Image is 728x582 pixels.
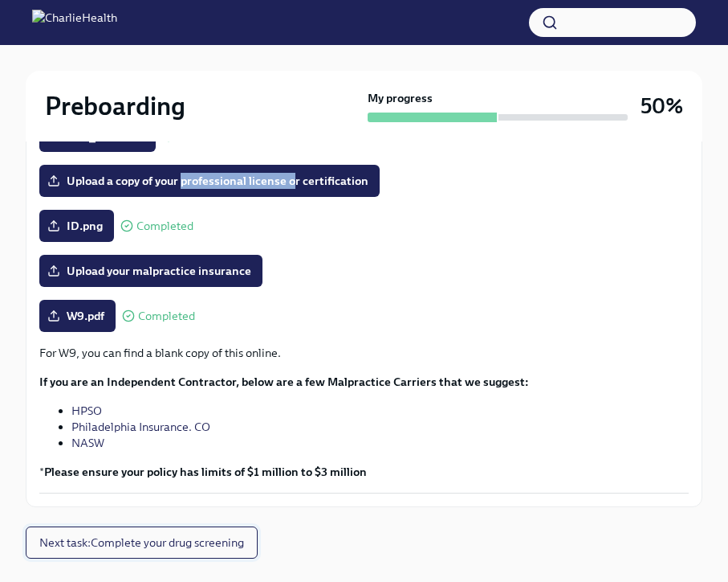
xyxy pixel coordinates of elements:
[32,10,117,35] img: CharlieHealth
[39,345,689,361] p: For W9, you can find a blank copy of this online.
[641,92,683,121] h3: 50%
[39,210,114,242] label: ID.png
[368,90,433,106] strong: My progress
[45,90,185,122] h2: Preboarding
[71,404,102,418] a: HPSO
[39,165,380,197] label: Upload a copy of your professional license or certification
[178,130,235,142] span: Completed
[71,436,104,450] a: NASW
[39,255,262,287] label: Upload your malpractice insurance
[44,465,367,479] strong: Please ensure your policy has limits of $1 million to $3 million
[39,375,529,389] strong: If you are an Independent Contractor, below are a few Malpractice Carriers that we suggest:
[71,420,210,434] a: Philadelphia Insurance. CO
[51,263,251,279] span: Upload your malpractice insurance
[39,300,116,332] label: W9.pdf
[26,527,258,559] button: Next task:Complete your drug screening
[51,173,368,189] span: Upload a copy of your professional license or certification
[51,218,103,234] span: ID.png
[136,220,193,232] span: Completed
[138,310,195,322] span: Completed
[51,308,104,324] span: W9.pdf
[39,535,244,551] span: Next task : Complete your drug screening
